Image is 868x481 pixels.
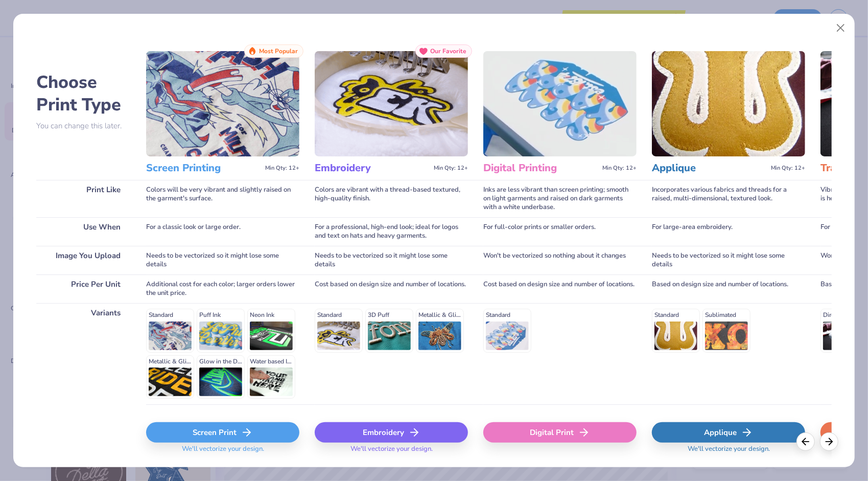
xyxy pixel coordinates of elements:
div: For large-area embroidery. [652,217,805,246]
div: Incorporates various fabrics and threads for a raised, multi-dimensional, textured look. [652,180,805,217]
div: Digital Print [483,422,637,443]
h3: Applique [652,162,767,175]
span: Most Popular [259,48,298,55]
span: Min Qty: 12+ [434,165,468,172]
div: Use When [36,217,131,246]
h2: Choose Print Type [36,71,131,116]
div: For full-color prints or smaller orders. [483,217,637,246]
img: Digital Printing [483,51,637,156]
div: Needs to be vectorized so it might lose some details [652,246,805,274]
h3: Digital Printing [483,162,598,175]
div: Additional cost for each color; larger orders lower the unit price. [146,274,299,303]
div: For a professional, high-end look; ideal for logos and text on hats and heavy garments. [315,217,468,246]
span: Min Qty: 12+ [771,165,805,172]
p: You can change this later. [36,122,131,130]
span: We'll vectorize your design. [178,445,268,460]
h3: Embroidery [315,162,430,175]
img: Applique [652,51,805,156]
div: Colors are vibrant with a thread-based textured, high-quality finish. [315,180,468,217]
div: Image You Upload [36,246,131,274]
div: Price Per Unit [36,274,131,303]
div: Cost based on design size and number of locations. [483,274,637,303]
div: Embroidery [315,422,468,443]
div: Based on design size and number of locations. [652,274,805,303]
div: Variants [36,303,131,404]
div: Applique [652,422,805,443]
button: Close [831,18,850,38]
div: Colors will be very vibrant and slightly raised on the garment's surface. [146,180,299,217]
span: Min Qty: 12+ [602,165,637,172]
img: Embroidery [315,51,468,156]
div: Needs to be vectorized so it might lose some details [315,246,468,274]
img: Screen Printing [146,51,299,156]
div: Won't be vectorized so nothing about it changes [483,246,637,274]
div: Print Like [36,180,131,217]
span: Min Qty: 12+ [265,165,299,172]
span: We'll vectorize your design. [346,445,437,460]
div: Cost based on design size and number of locations. [315,274,468,303]
span: Our Favorite [430,48,466,55]
span: We'll vectorize your design. [684,445,774,460]
div: Screen Print [146,422,299,443]
div: For a classic look or large order. [146,217,299,246]
div: Inks are less vibrant than screen printing; smooth on light garments and raised on dark garments ... [483,180,637,217]
div: Needs to be vectorized so it might lose some details [146,246,299,274]
h3: Screen Printing [146,162,261,175]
